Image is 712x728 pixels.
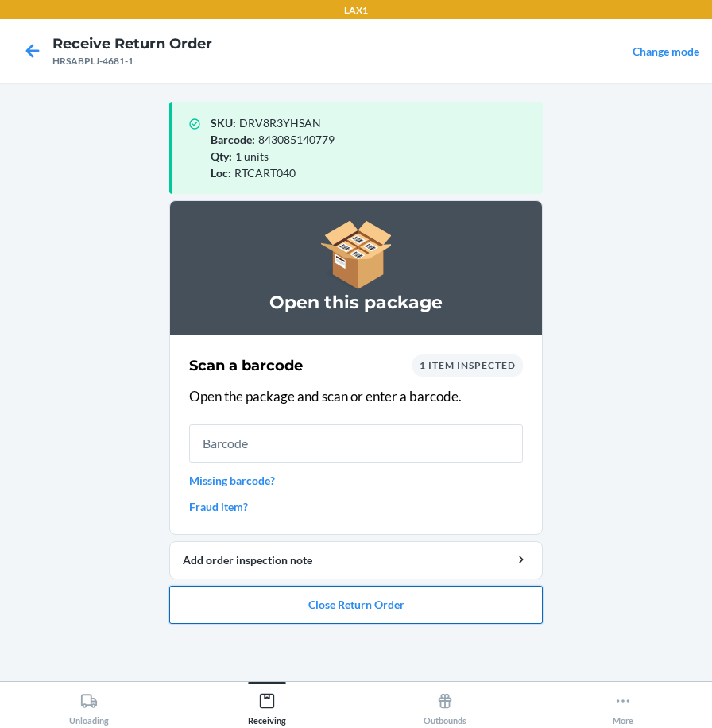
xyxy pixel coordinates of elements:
a: Change mode [633,45,699,58]
span: Loc : [211,166,231,180]
a: Fraud item? [189,498,523,515]
div: Add order inspection note [183,552,529,568]
input: Barcode [189,424,523,463]
p: Open the package and scan or enter a barcode. [189,386,523,407]
h4: Receive Return Order [52,33,212,54]
p: LAX1 [344,3,368,17]
div: HRSABPLJ-4681-1 [52,54,212,68]
button: Receiving [178,682,356,726]
div: Receiving [248,686,286,726]
span: Qty : [211,149,232,163]
span: RTCART040 [234,166,296,180]
button: Outbounds [356,682,534,726]
div: Unloading [69,686,109,726]
button: Add order inspection note [169,541,543,579]
h3: Open this package [189,290,523,316]
span: 1 units [235,149,269,163]
h2: Scan a barcode [189,355,303,376]
span: SKU : [211,116,236,130]
div: Outbounds [424,686,466,726]
div: More [613,686,633,726]
span: 1 item inspected [420,359,516,371]
span: 843085140779 [258,133,335,146]
a: Missing barcode? [189,472,523,489]
span: DRV8R3YHSAN [239,116,321,130]
button: More [534,682,712,726]
button: Close Return Order [169,586,543,624]
span: Barcode : [211,133,255,146]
